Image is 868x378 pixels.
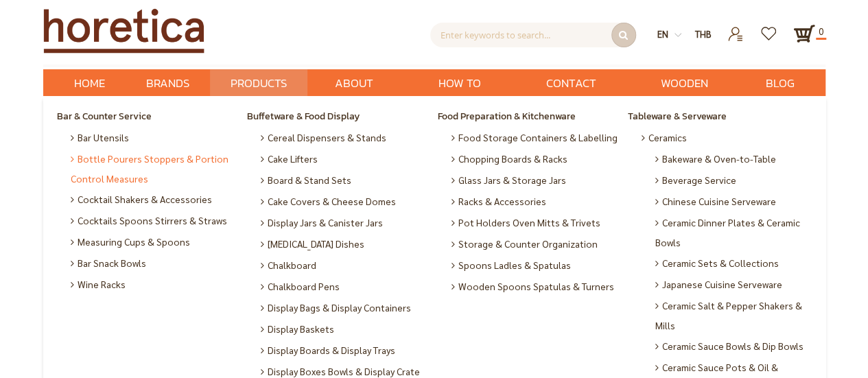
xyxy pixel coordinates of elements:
a: Display Jars & Canister Jars [257,212,434,233]
span: Storage & Counter Organization [451,233,598,255]
span: Japanese Cuisine Serveware [655,274,782,295]
a: Chinese Cuisine Serveware [652,191,815,212]
span: [MEDICAL_DATA] Dishes [261,233,364,255]
a: Display Bags & Display Containers [257,297,434,318]
a: Ceramic Dinner Plates & Ceramic Bowls [652,212,815,252]
a: Blog [745,69,815,96]
a: Wine Racks [67,274,244,295]
a: How to Order [400,69,519,96]
span: Wooden Spoons Spatulas & Turners [451,276,614,297]
span: Cocktail Shakers & Accessories [71,189,212,210]
a: Ceramic Sets & Collections [652,252,815,274]
a: Pot Holders Oven Mitts & Trivets [448,212,625,233]
a: Buffetware & Food Display [244,106,434,127]
a: Chalkboard Pens [257,276,434,297]
a: Cocktails Spoons Stirrers & Straws [67,210,244,231]
span: Racks & Accessories [451,191,546,212]
a: Products [210,69,307,96]
a: Bottle Pourers Stoppers & Portion Control Measures [67,148,244,189]
span: Brands [146,69,189,97]
span: Buffetware & Food Display [247,106,360,127]
a: Bakeware & Oven-to-Table [652,148,815,169]
span: Glass Jars & Storage Jars [451,169,566,191]
span: 0 [816,23,826,40]
span: Measuring Cups & Spoons [71,231,190,252]
span: Display Baskets [261,318,334,340]
img: dropdown-icon.svg [675,32,681,38]
span: Bakeware & Oven-to-Table [655,148,776,169]
a: Cocktail Shakers & Accessories [67,189,244,210]
span: Cocktails Spoons Stirrers & Straws [71,210,227,231]
a: Login [719,23,753,34]
a: Bar & Counter Service [54,106,244,127]
a: Board & Stand Sets [257,169,434,191]
a: Racks & Accessories [448,191,625,212]
a: Cereal Dispensers & Stands [257,127,434,148]
span: Food Preparation & Kitchenware [438,106,576,127]
span: Chalkboard Pens [261,276,340,297]
a: Contact Us [519,69,623,96]
span: Cereal Dispensers & Stands [261,127,386,148]
span: Home [74,74,105,92]
span: Bar Snack Bowls [71,252,146,274]
a: Glass Jars & Storage Jars [448,169,625,191]
span: Ceramic Salt & Pepper Shakers & Mills [655,295,812,335]
span: Bar & Counter Service [57,106,152,127]
span: Bottle Pourers Stoppers & Portion Control Measures [71,148,241,189]
a: Japanese Cuisine Serveware [652,274,815,295]
a: About Us [307,69,401,96]
span: Products [231,69,287,97]
a: Home [54,69,126,96]
a: Cake Lifters [257,148,434,169]
a: Measuring Cups & Spoons [67,231,244,252]
span: Bar Utensils [71,127,129,148]
a: Ceramic Sauce Bowls & Dip Bowls [652,335,815,357]
span: Food Storage Containers & Labelling [451,127,618,148]
span: Ceramics [642,127,687,148]
span: Beverage Service [655,169,736,191]
a: Beverage Service [652,169,815,191]
span: Display Bags & Display Containers [261,297,411,318]
a: Cake Covers & Cheese Domes [257,191,434,212]
a: Bar Snack Bowls [67,252,244,274]
a: Chopping Boards & Racks [448,148,625,169]
span: Pot Holders Oven Mitts & Trivets [451,212,600,233]
span: Wine Racks [71,274,126,295]
span: Chalkboard [261,255,316,276]
a: Chalkboard [257,255,434,276]
a: Tableware & Serveware [624,106,815,127]
a: Ceramics [638,127,815,148]
span: en [657,28,668,40]
span: THB [695,28,712,40]
a: Bar Utensils [67,127,244,148]
a: Display Baskets [257,318,434,340]
span: Ceramic Sauce Bowls & Dip Bowls [655,335,804,357]
span: Blog [766,69,795,97]
img: Horetica.com [43,8,204,54]
a: Spoons Ladles & Spatulas [448,255,625,276]
a: Wooden Spoons Spatulas & Turners [448,276,625,297]
span: Cake Covers & Cheese Domes [261,191,396,212]
a: Ceramic Salt & Pepper Shakers & Mills [652,295,815,335]
a: Food Preparation & Kitchenware [434,106,625,127]
a: Wishlist [753,23,786,34]
span: Ceramic Dinner Plates & Ceramic Bowls [655,212,812,252]
span: Chopping Boards & Racks [451,148,567,169]
span: Spoons Ladles & Spatulas [451,255,571,276]
span: Board & Stand Sets [261,169,351,191]
a: Storage & Counter Organization [448,233,625,255]
a: Brands [126,69,210,96]
span: Display Jars & Canister Jars [261,212,383,233]
span: Display Boards & Display Trays [261,340,395,361]
span: Ceramic Sets & Collections [655,252,779,274]
a: [MEDICAL_DATA] Dishes [257,233,434,255]
a: Wooden Crate [624,69,745,96]
span: Cake Lifters [261,148,318,169]
a: 0 [793,23,815,45]
span: Tableware & Serveware [628,106,727,127]
a: Food Storage Containers & Labelling [448,127,625,148]
span: Chinese Cuisine Serveware [655,191,776,212]
a: Display Boards & Display Trays [257,340,434,361]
